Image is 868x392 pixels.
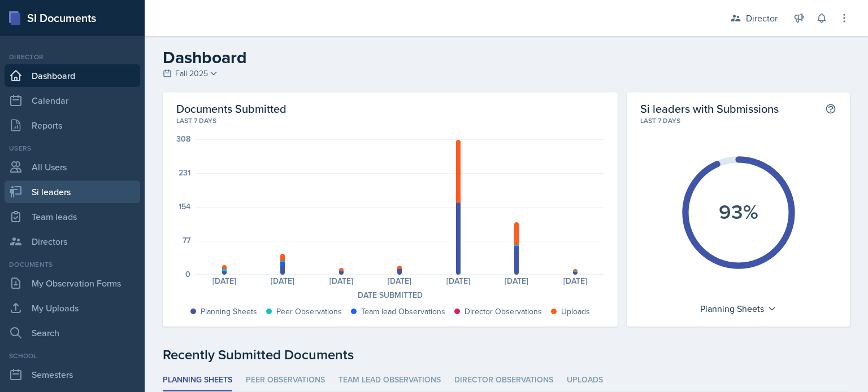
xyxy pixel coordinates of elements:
text: 93% [719,197,758,226]
div: [DATE] [546,277,604,285]
div: 77 [183,236,190,244]
a: Team leads [5,205,140,228]
li: Uploads [567,369,603,391]
div: Planning Sheets [695,299,782,318]
div: Director [746,11,778,25]
a: Reports [5,114,140,136]
div: Peer Observations [276,306,342,318]
div: Team lead Observations [361,306,445,318]
h2: Si leaders with Submissions [640,102,779,116]
div: Last 7 days [176,116,604,126]
li: Team lead Observations [338,369,441,391]
div: Uploads [561,306,590,318]
div: 154 [179,202,190,210]
a: My Uploads [5,297,140,319]
a: Calendar [5,89,140,112]
a: Semesters [5,363,140,386]
a: Dashboard [5,64,140,87]
a: Search [5,321,140,344]
h2: Dashboard [163,47,850,68]
div: Planning Sheets [201,306,257,318]
li: Planning Sheets [163,369,232,391]
div: [DATE] [487,277,545,285]
a: Si leaders [5,180,140,203]
div: 231 [179,169,190,177]
div: [DATE] [312,277,370,285]
a: Directors [5,230,140,253]
div: Date Submitted [176,289,604,301]
div: [DATE] [195,277,253,285]
div: 0 [185,270,190,278]
div: [DATE] [429,277,487,285]
div: [DATE] [253,277,311,285]
div: Users [5,143,140,153]
div: Director [5,52,140,62]
div: [DATE] [370,277,428,285]
div: Documents [5,259,140,270]
h2: Documents Submitted [176,102,604,116]
span: Fall 2025 [175,68,208,80]
div: Recently Submitted Documents [163,345,850,365]
div: Last 7 days [640,116,836,126]
div: School [5,351,140,361]
a: All Users [5,156,140,178]
div: 308 [176,135,190,143]
li: Peer Observations [246,369,325,391]
li: Director Observations [454,369,553,391]
div: Director Observations [465,306,542,318]
a: My Observation Forms [5,272,140,294]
